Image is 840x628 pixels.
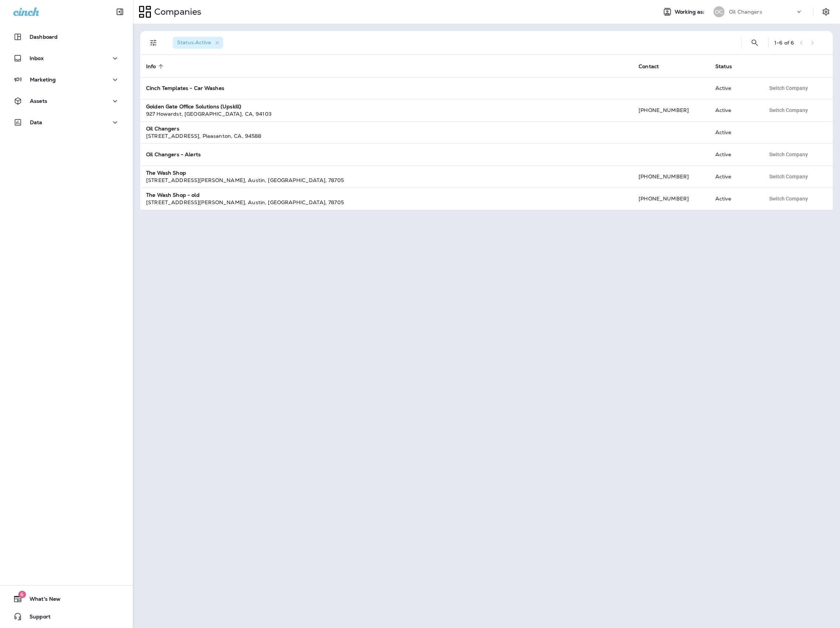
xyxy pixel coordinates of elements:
[769,196,808,201] span: Switch Company
[765,193,812,204] button: Switch Company
[146,199,627,206] div: [STREET_ADDRESS][PERSON_NAME] , Austin , [GEOGRAPHIC_DATA] , 78705
[819,5,833,18] button: Settings
[151,6,201,17] p: Companies
[146,192,200,198] strong: The Wash Shop - old
[7,115,125,130] button: Data
[7,609,125,624] button: Support
[633,188,709,210] td: [PHONE_NUMBER]
[30,98,47,104] p: Assets
[30,77,56,83] p: Marketing
[7,94,125,108] button: Assets
[729,9,762,15] p: Oil Changers
[146,35,161,50] button: Filters
[146,177,627,184] div: [STREET_ADDRESS][PERSON_NAME] , Austin , [GEOGRAPHIC_DATA] , 78705
[146,63,156,70] span: Info
[30,119,42,125] p: Data
[22,614,51,622] span: Support
[715,63,742,70] span: Status
[675,9,706,15] span: Working as:
[146,132,627,140] div: [STREET_ADDRESS] , Pleasanton , CA , 94588
[769,152,808,157] span: Switch Company
[765,171,812,182] button: Switch Company
[30,34,58,40] p: Dashboard
[30,55,44,61] p: Inbox
[18,591,26,598] span: 6
[110,4,130,19] button: Collapse Sidebar
[7,72,125,87] button: Marketing
[146,85,224,91] strong: Cinch Templates - Car Washes
[7,51,125,66] button: Inbox
[146,125,179,132] strong: Oil Changers
[774,40,794,46] div: 1 - 6 of 6
[146,170,186,176] strong: The Wash Shop
[709,165,760,188] td: Active
[146,103,241,110] strong: Golden Gate Office Solutions (Upskill)
[709,143,760,165] td: Active
[177,39,211,46] span: Status : Active
[22,596,61,605] span: What's New
[765,105,812,116] button: Switch Company
[633,99,709,121] td: [PHONE_NUMBER]
[713,6,725,17] div: OC
[709,99,760,121] td: Active
[769,108,808,113] span: Switch Company
[765,149,812,160] button: Switch Company
[765,83,812,94] button: Switch Company
[715,63,732,70] span: Status
[146,63,166,70] span: Info
[173,37,223,49] div: Status:Active
[769,86,808,91] span: Switch Company
[709,121,760,143] td: Active
[639,63,668,70] span: Contact
[747,35,762,50] button: Search Companies
[146,151,201,158] strong: Oil Changers - Alerts
[709,77,760,99] td: Active
[769,174,808,179] span: Switch Company
[639,63,659,70] span: Contact
[7,592,125,606] button: 6What's New
[7,29,125,44] button: Dashboard
[146,110,627,118] div: 927 Howardst , [GEOGRAPHIC_DATA] , CA , 94103
[709,188,760,210] td: Active
[633,165,709,188] td: [PHONE_NUMBER]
